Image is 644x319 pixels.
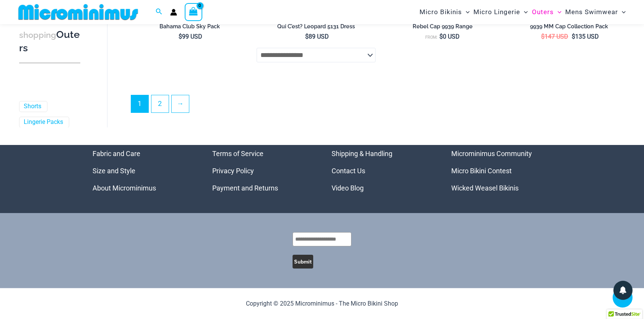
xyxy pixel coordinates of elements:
[212,145,313,197] nav: Menu
[212,167,254,175] a: Privacy Policy
[451,145,552,197] nav: Menu
[509,23,628,33] a: 9939 MM Cap Collection Pack
[19,28,80,55] h3: Outers
[462,2,470,22] span: Menu Toggle
[156,7,163,17] a: Search icon link
[572,33,575,40] span: $
[212,145,313,197] aside: Footer Widget 2
[425,35,437,40] span: From:
[170,9,177,16] a: Account icon link
[130,23,249,30] h2: Bahama Club Sky Pack
[541,33,568,40] bdi: 147 USD
[131,95,148,112] span: Page 1
[19,30,56,40] span: shopping
[185,3,202,21] a: View Shopping Cart, empty
[554,2,561,22] span: Menu Toggle
[416,1,629,23] nav: Site Navigation
[332,184,364,192] a: Video Blog
[563,2,628,22] a: Mens SwimwearMenu ToggleMenu Toggle
[212,150,263,158] a: Terms of Service
[179,33,182,40] span: $
[93,150,140,158] a: Fabric and Care
[305,33,329,40] bdi: 89 USD
[451,167,512,175] a: Micro Bikini Contest
[179,33,202,40] bdi: 99 USD
[439,33,460,40] bdi: 0 USD
[509,23,628,30] h2: 9939 MM Cap Collection Pack
[541,33,545,40] span: $
[451,184,519,192] a: Wicked Weasel Bikinis
[257,23,376,30] h2: Qui C’est? Leopard 5131 Dress
[15,3,141,21] img: MM SHOP LOGO FLAT
[383,23,502,33] a: Rebel Cap 9939 Range
[172,95,189,112] a: →
[451,150,532,158] a: Microminimus Community
[24,103,41,111] a: Shorts
[530,2,563,22] a: OutersMenu ToggleMenu Toggle
[93,298,551,309] p: Copyright © 2025 Microminimus - The Micro Bikini Shop
[572,33,599,40] bdi: 135 USD
[93,167,135,175] a: Size and Style
[472,2,530,22] a: Micro LingerieMenu ToggleMenu Toggle
[332,167,365,175] a: Contact Us
[532,2,554,22] span: Outers
[305,33,309,40] span: $
[332,145,432,197] aside: Footer Widget 3
[618,2,626,22] span: Menu Toggle
[420,2,462,22] span: Micro Bikinis
[451,145,552,197] aside: Footer Widget 4
[151,95,169,112] a: Page 2
[93,184,156,192] a: About Microminimus
[383,23,502,30] h2: Rebel Cap 9939 Range
[212,184,278,192] a: Payment and Returns
[293,255,313,269] button: Submit
[418,2,472,22] a: Micro BikinisMenu ToggleMenu Toggle
[130,23,249,33] a: Bahama Club Sky Pack
[93,145,193,197] aside: Footer Widget 1
[24,118,63,126] a: Lingerie Packs
[257,23,376,33] a: Qui C’est? Leopard 5131 Dress
[439,33,443,40] span: $
[332,145,432,197] nav: Menu
[520,2,528,22] span: Menu Toggle
[332,150,392,158] a: Shipping & Handling
[130,95,628,117] nav: Product Pagination
[565,2,618,22] span: Mens Swimwear
[473,2,520,22] span: Micro Lingerie
[93,145,193,197] nav: Menu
